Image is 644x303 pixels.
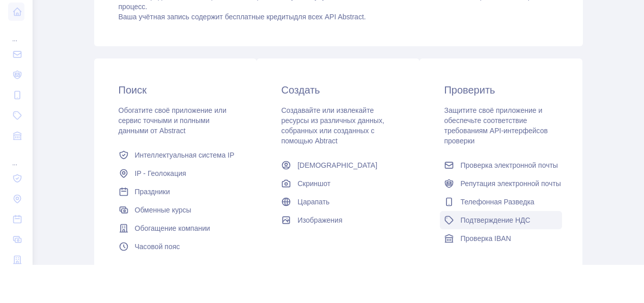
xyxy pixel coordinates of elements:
ya-tr-span: Подтверждение НДС [460,216,530,224]
ya-tr-span: Создавайте или извлекайте ресурсы из различных данных, собранных или созданных с помощью Abtract [281,106,384,145]
a: Часовой пояс [115,237,237,256]
ya-tr-span: [DEMOGRAPHIC_DATA] [297,161,377,169]
a: Обогащение компании [115,219,237,237]
ya-tr-span: Защитите своё приложение и обеспечьте соответствие требованиям API-интерфейсов проверки [444,106,547,145]
ya-tr-span: Телефонная Разведка [460,198,534,206]
ya-tr-span: Изображения [297,216,342,224]
ya-tr-span: IP - Геолокация [135,169,186,177]
ya-tr-span: Праздники [135,188,170,196]
a: Обменные курсы [115,201,237,219]
a: Проверка электронной почты [440,156,562,174]
ya-tr-span: Скриншот [297,179,330,188]
ya-tr-span: Обогащение компании [135,224,210,232]
ya-tr-span: Часовой пояс [135,243,180,251]
div: ... [8,23,24,43]
ya-tr-span: для всех API Abstract. [294,13,366,21]
a: Скриншот [277,174,399,193]
ya-tr-span: Репутация электронной почты [460,179,561,188]
ya-tr-span: Царапать [297,198,329,206]
ya-tr-span: Поиск [119,84,147,96]
ya-tr-span: Проверка IBAN [460,234,511,243]
a: Царапать [277,193,399,211]
a: Проверка IBAN [440,229,562,248]
ya-tr-span: Ваша учётная запись содержит [119,13,223,21]
a: Праздники [115,183,237,201]
ya-tr-span: бесплатные кредиты [225,13,294,21]
ya-tr-span: Проверить [444,84,495,96]
ya-tr-span: Интеллектуальная система IP [135,151,235,159]
a: Изображения [277,211,399,229]
ya-tr-span: Проверка электронной почты [460,161,557,169]
div: ... [8,147,24,167]
a: [DEMOGRAPHIC_DATA] [277,156,399,174]
a: Репутация электронной почты [440,174,562,193]
a: Интеллектуальная система IP [115,146,237,164]
a: IP - Геолокация [115,164,237,183]
a: Подтверждение НДС [440,211,562,229]
ya-tr-span: Обменные курсы [135,206,191,214]
a: Телефонная Разведка [440,193,562,211]
ya-tr-span: Создать [281,84,320,96]
ya-tr-span: Обогатите своё приложение или сервис точными и полными данными от Abstract [119,106,227,135]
